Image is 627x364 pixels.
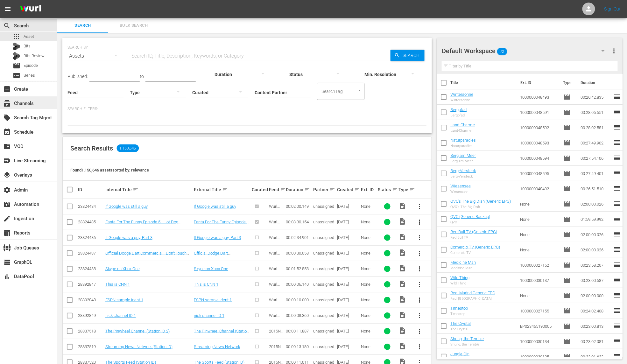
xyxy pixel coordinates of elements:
[269,251,280,265] span: Wurl HLS Test
[450,342,484,346] div: Shung, the Terrible
[3,273,11,280] span: DataPool
[450,229,497,234] a: Red Bull TV (Generic EPG)
[78,187,103,192] div: ID
[105,235,152,240] a: If Google was a guy, Part 3
[563,353,571,360] span: Episode
[412,246,427,261] button: more_vert
[518,196,560,212] td: None
[194,344,243,354] a: Streaming News Network (Station ID)
[563,215,571,223] span: Episode
[497,45,507,58] span: 72
[563,154,571,162] span: Episode
[578,318,613,334] td: 00:23:00.813
[398,249,406,256] span: Video
[286,329,311,333] div: 00:00:11.887
[269,204,280,218] span: Wurl HLS Test
[412,230,427,245] button: more_vert
[337,220,359,224] div: [DATE]
[78,329,103,333] div: 28837518
[450,245,500,249] a: Comercio TV (Generic EPG)
[13,62,20,70] span: Episode
[578,227,613,242] td: 02:00:00.026
[578,181,613,196] td: 00:26:51.510
[578,273,613,288] td: 00:23:00.587
[194,251,247,265] a: Official Dodge Dart Commercial - Don't Touch My Dart
[450,214,490,219] a: QVC (Generic Backup)
[518,150,560,166] td: 1000000048594
[286,297,311,302] div: 00:00:10.000
[105,220,181,229] a: Fanta For The Funny Episode 5 - Hot Dog Microphone
[24,43,31,49] span: Bits
[67,106,427,112] p: Search Filters:
[286,220,311,224] div: 00:03:30.154
[563,246,571,254] span: Episode
[105,266,140,271] a: Skype on Xbox One
[313,282,334,287] span: unassigned
[3,85,11,93] span: Create
[578,257,613,273] td: 00:23:58.207
[518,257,560,273] td: 1000000027152
[3,157,11,164] span: Live Streaming
[578,196,613,212] td: 02:00:00.026
[286,344,311,349] div: 00:00:13.180
[412,324,427,339] button: more_vert
[610,47,618,55] span: more_vert
[194,313,224,318] a: nick channel ID 1
[337,186,359,193] div: Created
[67,74,88,79] span: Published:
[518,166,560,181] td: 1000000048595
[3,200,11,208] span: Automation
[450,290,495,295] a: Real Madrid Generic EPG
[442,42,611,60] div: Default Workspace
[337,297,359,302] div: [DATE]
[563,307,571,315] span: Episode
[361,297,376,302] div: None
[313,235,334,240] span: unassigned
[613,230,621,238] span: reorder
[610,43,618,59] button: more_vert
[286,235,311,240] div: 00:02:34.901
[450,297,495,301] div: Real [GEOGRAPHIC_DATA]
[450,144,476,148] div: Naturparadies
[518,334,560,349] td: 1000000030134
[518,227,560,242] td: None
[450,190,471,194] div: Wiesensee
[450,205,511,209] div: QVC's The Big Dish
[361,235,376,240] div: None
[450,92,473,97] a: Wintersonne
[563,292,571,299] span: Episode
[578,212,613,227] td: 01:59:59.992
[563,276,571,284] span: Episode
[450,251,500,255] div: Comercio TV
[518,181,560,196] td: 1000000048492
[194,282,218,287] a: This is CNN 1
[613,276,621,284] span: reorder
[252,187,267,192] div: Curated
[604,6,621,11] a: Sign Out
[416,281,424,288] span: more_vert
[450,306,468,311] a: Timestop
[61,22,104,29] span: Search
[518,135,560,150] td: 1000000048593
[3,128,11,136] span: Schedule
[416,296,424,304] span: more_vert
[450,352,469,356] a: Jungle Girl
[613,123,621,131] span: reorder
[577,74,615,92] th: Duration
[398,218,406,225] span: Video
[416,265,424,273] span: more_vert
[450,107,467,112] a: Bergpfad
[78,313,103,318] div: 28392849
[392,187,398,192] span: sort
[416,343,424,351] span: more_vert
[112,22,155,29] span: Bulk Search
[24,33,34,40] span: Asset
[337,344,359,349] div: [DATE]
[450,275,469,280] a: Wild Thing
[412,261,427,276] button: more_vert
[450,113,467,117] div: Bergpfad
[3,229,11,237] span: Reports
[563,200,571,208] span: Episode
[578,288,613,303] td: 02:00:00.000
[613,337,621,345] span: reorder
